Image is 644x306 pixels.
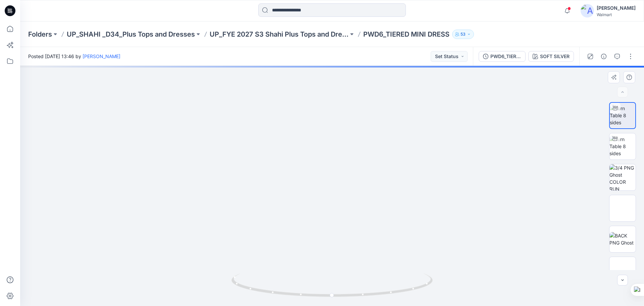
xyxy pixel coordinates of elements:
[363,30,449,39] p: PWD6_TIERED MINI DRESS
[609,232,636,246] img: BACK PNG Ghost
[609,164,636,190] img: 3/4 PNG Ghost COLOR RUN
[598,51,609,62] button: Details
[28,30,52,39] a: Folders
[461,31,466,38] p: 53
[609,136,636,157] img: Turn Table 8 sides
[452,30,474,39] button: 53
[610,105,635,126] img: Turn Table 8 sides
[597,4,636,12] div: [PERSON_NAME]
[490,53,521,60] div: PWD6_TIERED MINI DRESS([DATE])
[28,53,120,60] span: Posted [DATE] 13:46 by
[479,51,526,62] button: PWD6_TIERED MINI DRESS([DATE])
[83,53,120,59] a: [PERSON_NAME]
[210,30,348,39] a: UP_FYE 2027 S3 Shahi Plus Tops and Dress
[540,53,570,60] div: SOFT SILVER
[597,12,636,17] div: Walmart
[528,51,574,62] button: SOFT SILVER
[581,4,594,17] img: avatar
[67,30,195,39] a: UP_SHAHI _D34_Plus Tops and Dresses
